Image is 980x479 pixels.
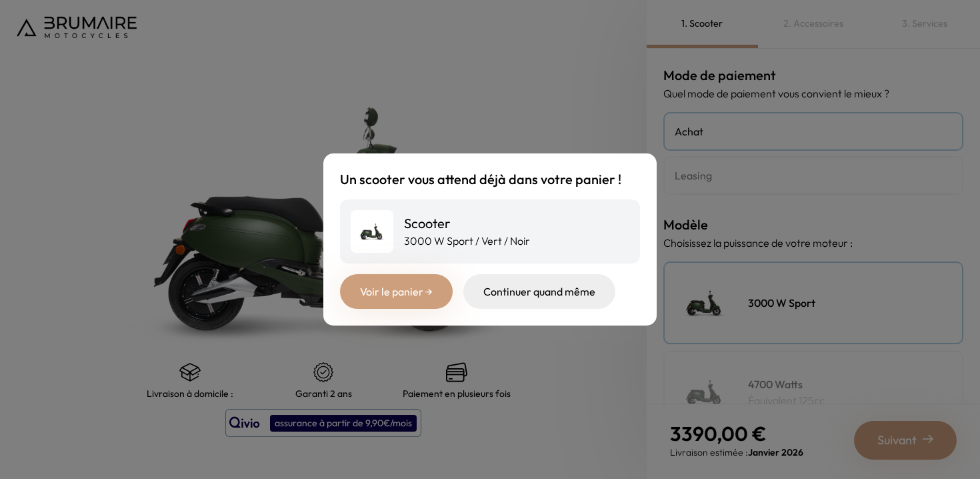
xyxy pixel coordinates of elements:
[340,274,453,309] a: Voir le panier →
[340,170,621,189] h2: Un scooter vous attend déjà dans votre panier !
[404,214,530,233] h3: Scooter
[463,274,615,309] div: Continuer quand même
[404,233,530,249] p: 3000 W Sport / Vert / Noir
[351,210,393,253] img: Scooter - 3000 W Sport / Vert / Noir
